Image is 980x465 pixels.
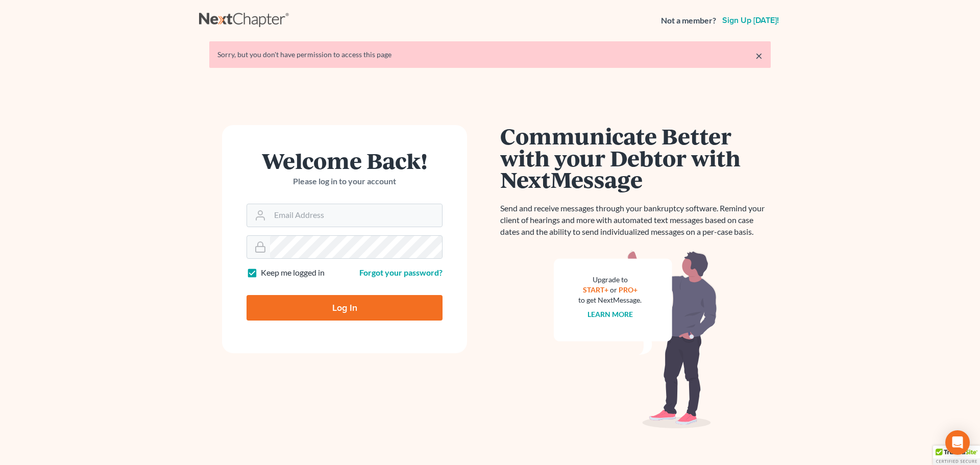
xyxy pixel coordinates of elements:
strong: Not a member? [661,15,716,27]
p: Send and receive messages through your bankruptcy software. Remind your client of hearings and mo... [500,203,771,238]
div: Open Intercom Messenger [945,430,970,455]
a: START+ [583,285,608,294]
img: nextmessage_bg-59042aed3d76b12b5cd301f8e5b87938c9018125f34e5fa2b7a6b67550977c72.svg [554,250,717,429]
span: or [610,285,617,294]
h1: Welcome Back! [247,150,443,172]
a: Learn more [587,310,633,319]
a: × [755,50,763,62]
div: Sorry, but you don't have permission to access this page [217,50,763,60]
div: TrustedSite Certified [933,446,980,465]
input: Log In [247,295,443,321]
div: to get NextMessage. [578,295,642,305]
a: Forgot your password? [359,267,443,277]
h1: Communicate Better with your Debtor with NextMessage [500,125,771,190]
p: Please log in to your account [247,176,443,187]
label: Keep me logged in [261,267,325,279]
a: Sign up [DATE]! [720,16,781,25]
input: Email Address [270,204,442,227]
div: Upgrade to [578,275,642,285]
a: PRO+ [619,285,638,294]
